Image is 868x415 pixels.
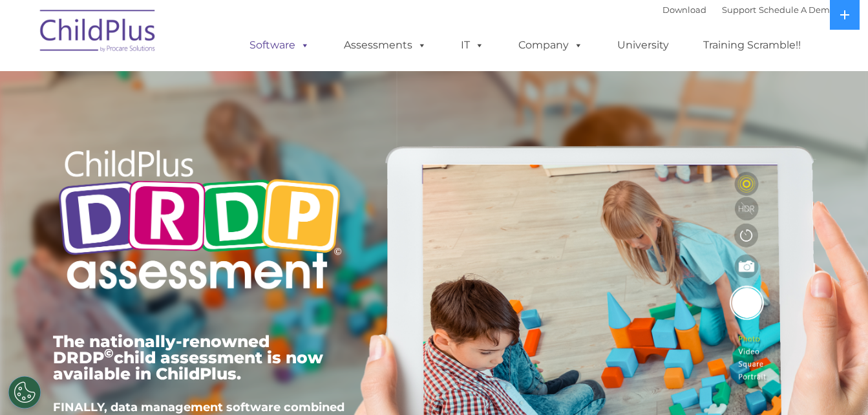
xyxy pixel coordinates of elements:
img: ChildPlus by Procare Solutions [34,1,163,65]
a: Training Scramble!! [690,32,814,58]
span: The nationally-renowned DRDP child assessment is now available in ChildPlus. [53,332,323,383]
a: Software [237,32,323,58]
a: Download [662,5,706,15]
a: Company [505,32,596,58]
a: IT [448,32,497,58]
a: Assessments [331,32,439,58]
a: University [604,32,682,58]
button: Cookies Settings [8,376,41,409]
a: Support [722,5,756,15]
font: | [662,5,835,15]
a: Schedule A Demo [759,5,835,15]
img: Copyright - DRDP Logo Light [53,133,346,311]
sup: © [104,346,114,361]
